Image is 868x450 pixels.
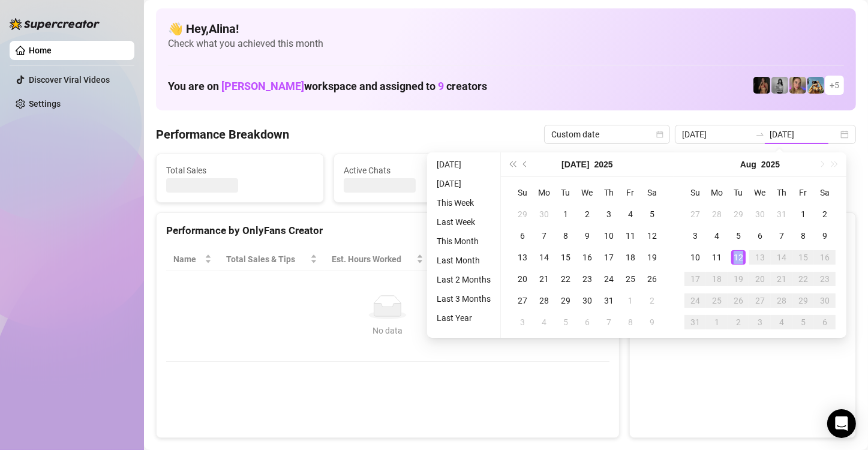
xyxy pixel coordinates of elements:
span: 9 [438,80,444,92]
a: Discover Viral Videos [29,75,110,85]
th: Chat Conversion [510,248,609,271]
span: Check what you achieved this month [168,37,844,50]
input: End date [770,128,838,141]
h4: Performance Breakdown [156,126,289,143]
span: [PERSON_NAME] [221,80,304,92]
span: calendar [656,131,663,138]
span: Name [173,253,202,266]
a: Home [29,46,52,55]
div: Est. Hours Worked [332,253,414,266]
span: to [755,130,765,139]
div: No data [178,324,597,337]
th: Name [166,248,219,271]
h1: You are on workspace and assigned to creators [168,80,487,93]
h4: 👋 Hey, Alina ! [168,20,844,37]
th: Sales / Hour [431,248,511,271]
img: A [771,77,788,94]
span: Total Sales [166,164,314,177]
span: Active Chats [344,164,491,177]
span: swap-right [755,130,765,139]
img: Cherry [789,77,806,94]
span: Custom date [551,125,663,143]
img: logo-BBDzfeDw.svg [10,18,100,30]
input: Start date [682,128,750,141]
div: Sales by OnlyFans Creator [639,223,846,239]
span: + 5 [830,79,839,92]
div: Performance by OnlyFans Creator [166,223,609,239]
span: Chat Conversion [518,253,592,266]
span: Messages Sent [521,164,669,177]
img: Babydanix [807,77,824,94]
a: Settings [29,99,61,109]
span: Total Sales & Tips [226,253,308,266]
img: the_bohema [753,77,770,94]
div: Open Intercom Messenger [827,409,856,438]
th: Total Sales & Tips [219,248,325,271]
span: Sales / Hour [438,253,494,266]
